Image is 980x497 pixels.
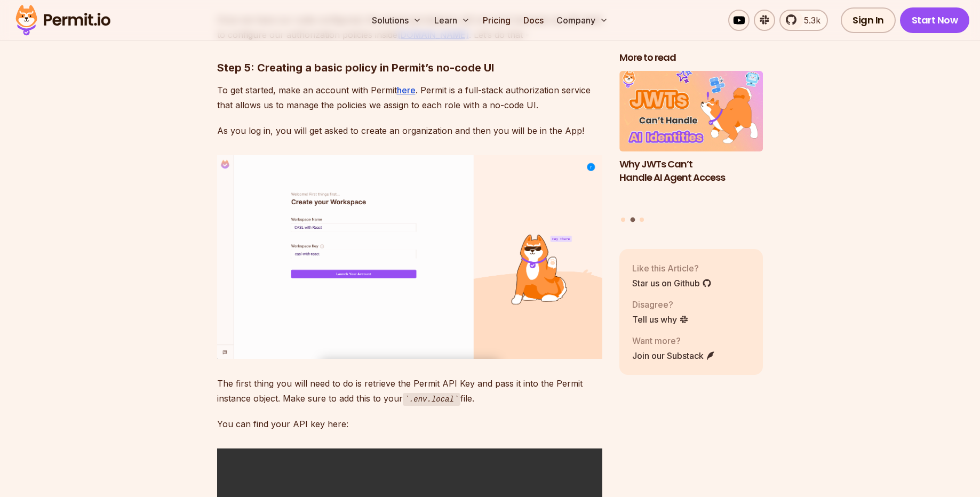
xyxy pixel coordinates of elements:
[217,416,602,431] p: You can find your API key here:
[619,158,763,185] h3: Why JWTs Can’t Handle AI Agent Access
[632,334,715,347] p: Want more?
[632,298,689,311] p: Disagree?
[619,71,763,211] li: 2 of 3
[217,155,602,359] img: Untitled (30).png
[619,51,763,65] h2: More to read
[430,10,474,31] button: Learn
[403,393,461,406] code: .env.local
[519,10,548,31] a: Docs
[619,71,763,211] a: Why JWTs Can’t Handle AI Agent AccessWhy JWTs Can’t Handle AI Agent Access
[798,14,820,27] span: 5.3k
[552,10,612,31] button: Company
[619,71,763,224] div: Posts
[11,2,115,38] img: Permit logo
[621,218,625,222] button: Go to slide 1
[779,10,828,31] a: 5.3k
[841,7,896,33] a: Sign In
[632,313,689,326] a: Tell us why
[619,71,763,152] img: Why JWTs Can’t Handle AI Agent Access
[217,61,494,74] strong: Step 5: Creating a basic policy in Permit’s no-code UI
[632,262,712,275] p: Like this Article?
[640,218,644,222] button: Go to slide 3
[217,83,602,113] p: To get started, make an account with Permit . Permit is a full-stack authorization service that a...
[397,85,416,95] a: here
[900,7,970,33] a: Start Now
[217,376,602,406] p: The first thing you will need to do is retrieve the Permit API Key and pass it into the Permit in...
[632,349,715,362] a: Join our Substack
[630,218,635,222] button: Go to slide 2
[632,277,712,290] a: Star us on Github
[368,10,426,31] button: Solutions
[479,10,515,31] a: Pricing
[217,123,602,138] p: As you log in, you will get asked to create an organization and then you will be in the App!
